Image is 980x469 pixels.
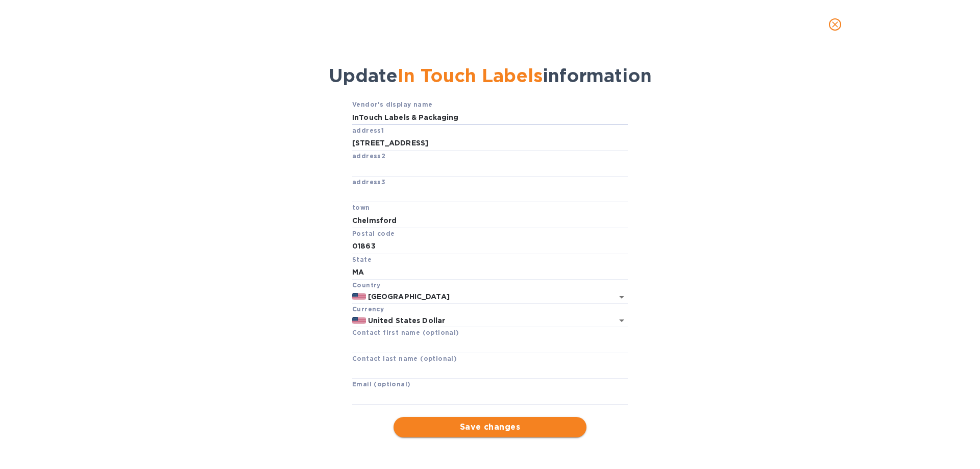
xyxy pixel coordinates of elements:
[394,417,586,437] button: Save changes
[352,256,372,263] b: State
[352,101,432,108] b: Vendor's display name
[615,290,629,304] button: Open
[352,281,381,289] b: Country
[352,152,385,160] b: address2
[352,178,385,186] b: address3
[352,380,410,388] b: Email (optional)
[352,305,384,313] b: Currency
[352,127,384,134] b: address1
[352,230,395,237] b: Postal code
[352,204,370,211] b: town
[615,313,629,328] button: Open
[329,64,652,87] span: Update information
[352,355,457,362] b: Contact last name (optional)
[823,12,847,37] button: close
[352,329,459,336] b: Contact first name (optional)
[352,317,366,324] img: USD
[402,421,578,433] span: Save changes
[352,293,366,300] img: US
[398,64,543,87] span: In Touch Labels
